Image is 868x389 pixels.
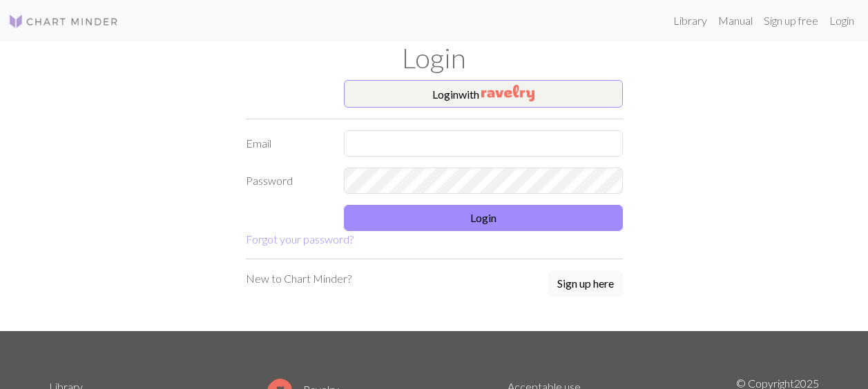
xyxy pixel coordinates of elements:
[41,41,828,74] h1: Login
[238,130,336,157] label: Email
[758,7,824,34] a: Sign up free
[668,7,713,34] a: Library
[246,270,351,287] p: New to Chart Minder?
[246,232,354,246] a: Forgot your password?
[238,168,336,194] label: Password
[344,80,623,108] button: Loginwith
[481,85,534,101] img: Ravelry
[8,13,119,30] img: Logo
[548,270,623,298] a: Sign up here
[548,270,623,297] button: Sign up here
[713,7,758,34] a: Manual
[344,205,623,231] button: Login
[824,7,860,34] a: Login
